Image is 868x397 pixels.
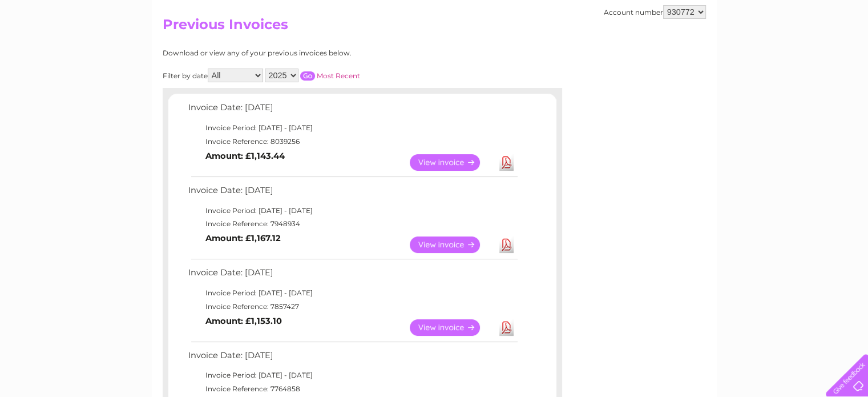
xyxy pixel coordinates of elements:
[185,204,519,218] td: Invoice Period: [DATE] - [DATE]
[165,6,704,55] div: Clear Business is a trading name of Verastar Limited (registered in [GEOGRAPHIC_DATA] No. 3667643...
[499,319,514,336] a: Download
[163,49,462,57] div: Download or view any of your previous invoices below.
[185,382,519,396] td: Invoice Reference: 7764858
[185,183,519,204] td: Invoice Date: [DATE]
[205,151,285,161] b: Amount: £1,143.44
[317,71,360,80] a: Most Recent
[185,121,519,135] td: Invoice Period: [DATE] - [DATE]
[696,49,721,57] a: Energy
[185,265,519,286] td: Invoice Date: [DATE]
[410,236,494,253] a: View
[163,17,706,38] h2: Previous Invoices
[653,6,732,20] a: 0333 014 3131
[769,49,785,57] a: Blog
[185,100,519,121] td: Invoice Date: [DATE]
[792,49,820,57] a: Contact
[830,49,857,57] a: Log out
[205,233,281,243] b: Amount: £1,167.12
[30,30,88,65] img: logo.png
[410,319,494,336] a: View
[185,286,519,300] td: Invoice Period: [DATE] - [DATE]
[410,154,494,171] a: View
[185,368,519,382] td: Invoice Period: [DATE] - [DATE]
[185,348,519,369] td: Invoice Date: [DATE]
[499,154,514,171] a: Download
[604,5,706,19] div: Account number
[728,49,762,57] a: Telecoms
[499,236,514,253] a: Download
[205,316,282,326] b: Amount: £1,153.10
[185,300,519,314] td: Invoice Reference: 7857427
[163,69,462,82] div: Filter by date
[185,135,519,149] td: Invoice Reference: 8039256
[667,49,689,57] a: Water
[185,217,519,231] td: Invoice Reference: 7948934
